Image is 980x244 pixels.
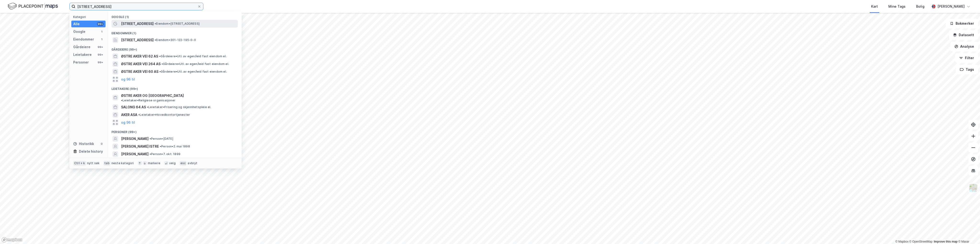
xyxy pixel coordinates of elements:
div: Gårdeiere (99+) [108,44,242,52]
div: Kart [871,4,878,9]
div: Alle [73,21,80,27]
button: Filter [955,53,978,63]
span: • [160,145,161,148]
span: • [150,152,151,156]
div: Leietakere (99+) [108,83,242,92]
span: • [138,113,140,116]
span: ØSTRE AKER VEI 60 AS [121,69,158,75]
span: SALONG 64 AS [121,104,146,110]
div: neste kategori [111,161,134,165]
span: AKER ASA [121,112,137,118]
a: Improve this map [934,240,958,243]
div: Kategori [73,15,106,19]
div: Delete history [79,149,103,154]
button: og 96 til [121,120,135,125]
span: Person • [DATE] [150,137,173,141]
div: velg [169,161,176,165]
div: Ctrl + k [73,161,86,166]
div: esc [179,161,187,166]
span: • [147,105,148,109]
div: Gårdeiere [73,44,90,50]
div: Leietakere [73,52,92,58]
a: OpenStreetMap [909,240,933,243]
a: Mapbox homepage [1,237,22,243]
div: Eiendommer [73,36,94,42]
button: og 96 til [121,76,135,82]
span: ØSTRE AKER OG [GEOGRAPHIC_DATA] [121,93,184,99]
button: Analyse [950,42,978,51]
div: 1 [100,30,104,34]
span: • [161,62,163,66]
span: Gårdeiere • Utl. av egen/leid fast eiendom el. [159,70,227,74]
span: ØSTRE AKER VEI 62 AS [121,53,158,59]
div: Personer (99+) [108,126,242,135]
span: Leietaker • Frisering og skjønnhetspleie el. [147,105,211,109]
img: logo.f888ab2527a4732fd821a326f86c7f29.svg [8,2,58,11]
iframe: Chat Widget [956,221,980,244]
span: • [155,22,156,25]
input: Søk på adresse, matrikkel, gårdeiere, leietakere eller personer [75,3,197,10]
div: 99+ [97,45,104,49]
div: Google (1) [108,11,242,20]
span: [PERSON_NAME] [121,136,149,142]
button: Bokmerker [946,19,978,28]
div: Historikk [73,141,94,147]
div: Mine Tags [888,4,906,9]
span: • [159,70,161,73]
div: Kontrollprogram for chat [956,221,980,244]
span: Leietaker • Religiøse organisasjoner [121,99,175,102]
div: Eiendommer (1) [108,28,242,36]
div: [PERSON_NAME] [937,4,965,9]
span: • [150,137,151,140]
span: [STREET_ADDRESS] [121,21,154,27]
span: Leietaker • Hovedkontortjenester [138,113,190,117]
span: Person • 2. mai 1898 [160,145,190,148]
span: • [155,38,156,42]
div: 0 [100,142,104,146]
div: tab [103,161,111,166]
span: Gårdeiere • Utl. av egen/leid fast eiendom el. [159,54,227,58]
div: 99+ [97,53,104,57]
span: ØSTRE AKER VEI 264 AS [121,61,161,67]
div: nytt søk [87,161,100,165]
div: markere [148,161,160,165]
div: avbryt [188,161,197,165]
div: Bolig [916,4,924,9]
span: [PERSON_NAME] ISTRE [121,144,159,149]
div: Personer [73,59,89,65]
button: Tags [956,65,978,74]
span: • [159,54,161,58]
span: • [121,99,122,102]
span: Eiendom • 301-122-195-0-0 [155,38,196,42]
span: [STREET_ADDRESS] [121,37,154,43]
span: [PERSON_NAME] [121,151,149,157]
span: Gårdeiere • Utl. av egen/leid fast eiendom el. [161,62,229,66]
button: Datasett [949,30,978,40]
span: Person • 7. okt. 1899 [150,152,180,156]
div: 99+ [97,60,104,64]
span: Eiendom • [STREET_ADDRESS] [155,22,200,26]
a: Mapbox [895,240,908,243]
div: 99+ [97,22,104,26]
img: Z [969,183,978,192]
div: 1 [100,37,104,41]
div: Google [73,29,85,35]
